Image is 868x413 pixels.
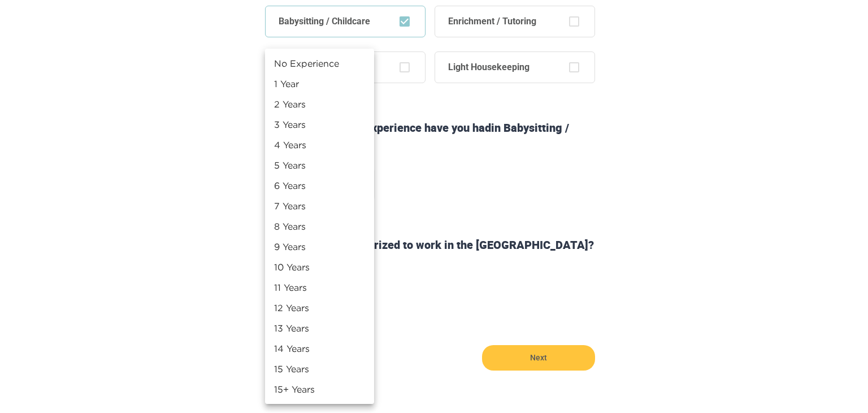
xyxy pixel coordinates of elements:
[265,114,374,135] li: 3 Years
[265,53,374,74] li: No Experience
[265,216,374,236] li: 8 Years
[265,74,374,94] li: 1 Year
[265,379,374,399] li: 15+ Years
[265,155,374,175] li: 5 Years
[265,236,374,257] li: 9 Years
[265,318,374,338] li: 13 Years
[265,338,374,359] li: 14 Years
[265,196,374,216] li: 7 Years
[265,257,374,277] li: 10 Years
[265,277,374,298] li: 11 Years
[265,135,374,155] li: 4 Years
[265,94,374,114] li: 2 Years
[265,298,374,318] li: 12 Years
[265,175,374,196] li: 6 Years
[265,359,374,379] li: 15 Years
